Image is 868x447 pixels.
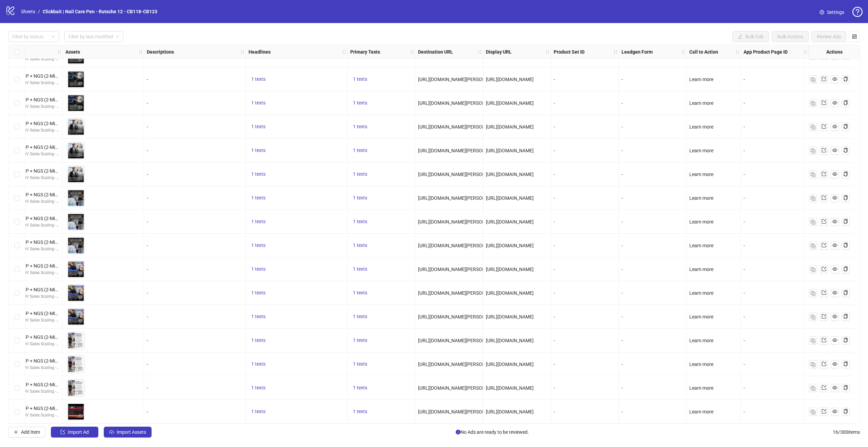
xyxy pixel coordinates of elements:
span: eye [832,124,837,129]
span: 1 texts [251,385,265,390]
span: 1 texts [353,124,367,129]
span: eye [78,81,83,86]
button: 1 texts [350,194,370,202]
div: Select row 10 [8,257,25,281]
button: 1 texts [249,336,268,345]
button: Preview [76,246,84,254]
span: copy [843,267,848,271]
div: - [622,171,684,178]
span: - [744,148,745,153]
button: 1 texts [350,336,370,345]
span: [URL][DOMAIN_NAME] [486,124,534,130]
span: export [822,314,826,319]
span: 1 texts [353,148,367,153]
span: eye [78,366,83,371]
img: Asset 1 [67,261,84,278]
img: Duplicate [811,149,815,153]
span: holder [618,50,623,54]
span: [URL][DOMAIN_NAME][PERSON_NAME] [418,148,502,153]
div: Resize Product Set ID column [617,45,618,58]
strong: Display URL [486,48,512,56]
span: copy [843,243,848,248]
span: Learn more [689,100,713,106]
button: Preview [76,412,84,420]
span: export [822,267,826,271]
span: copy [843,338,848,343]
span: holder [735,50,740,54]
button: 1 texts [350,218,370,226]
div: Resize Campaign & Ad Set column [61,45,62,58]
span: eye [78,342,83,347]
button: Duplicate [809,170,817,178]
span: export [822,409,826,414]
div: - [554,76,616,83]
span: holder [550,50,555,54]
img: Duplicate [811,172,815,177]
span: 1 texts [353,219,367,224]
span: export [822,100,826,105]
span: eye [832,172,837,176]
span: holder [482,50,487,54]
strong: App Product Page ID [744,48,788,56]
div: Resize Primary Texts column [413,45,415,58]
img: Asset 1 [67,166,84,183]
span: eye [832,409,837,414]
button: 1 texts [249,218,268,226]
span: copy [843,219,848,224]
span: - [147,77,148,82]
span: 1 texts [251,219,265,224]
span: eye [78,223,83,228]
button: 1 texts [249,408,268,416]
span: export [822,338,826,343]
strong: Call to Action [689,48,718,56]
span: 1 texts [353,337,367,343]
span: eye [832,385,837,390]
span: 1 texts [251,148,265,153]
span: eye [78,105,83,110]
button: 1 texts [249,313,268,321]
span: - [744,172,745,177]
div: - [622,99,684,107]
button: Preview [76,127,84,135]
li: / [38,8,40,15]
span: - [147,124,148,130]
button: 1 texts [249,123,268,131]
span: eye [832,219,837,224]
span: holder [681,50,686,54]
button: Preview [76,103,84,112]
button: Duplicate [809,265,817,273]
span: [URL][DOMAIN_NAME][PERSON_NAME] [418,77,502,82]
span: export [822,219,826,224]
button: Duplicate [809,336,817,345]
img: Asset 1 [67,403,84,420]
img: Asset 1 [67,190,84,207]
div: Select row 4 [8,115,25,139]
div: Resize Display URL column [549,45,551,58]
div: - [554,99,616,107]
button: Duplicate [809,123,817,131]
div: Select row 15 [8,376,25,400]
div: Select row 8 [8,210,25,234]
button: Preview [76,388,84,396]
span: 1 texts [353,76,367,82]
span: holder [740,50,745,54]
img: Asset 1 [67,356,84,373]
button: 1 texts [249,265,268,273]
span: holder [62,50,66,54]
img: Asset 1 [67,95,84,112]
div: Resize Headlines column [346,45,347,58]
span: Learn more [689,172,713,177]
button: 1 texts [249,147,268,155]
span: holder [138,50,143,54]
button: Duplicate [809,241,817,250]
span: 1 texts [353,314,367,319]
button: 1 texts [350,147,370,155]
span: [URL][DOMAIN_NAME] [486,172,534,177]
span: copy [843,124,848,129]
div: Select row 13 [8,329,25,352]
span: holder [245,50,250,54]
span: - [744,100,745,106]
span: eye [78,271,83,276]
button: Duplicate [809,360,817,368]
button: 1 texts [350,241,370,250]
